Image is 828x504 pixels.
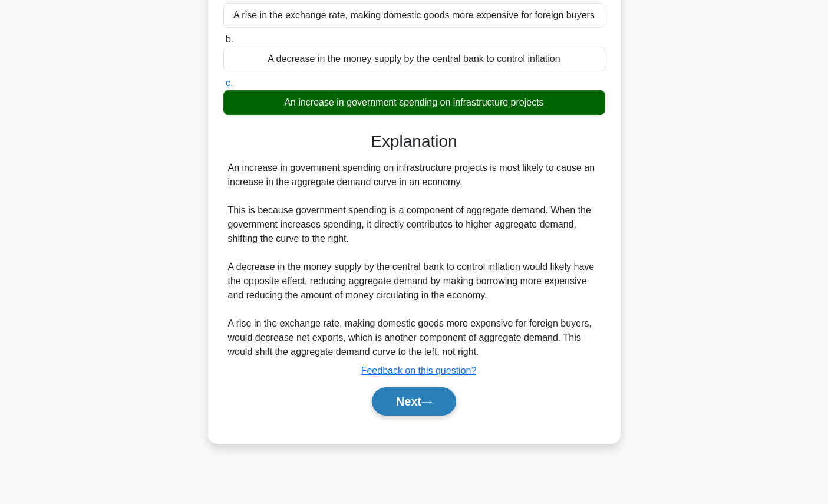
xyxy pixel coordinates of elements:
[223,47,605,71] div: A decrease in the money supply by the central bank to control inflation
[372,387,456,416] button: Next
[361,365,477,375] a: Feedback on this question?
[223,3,605,28] div: A rise in the exchange rate, making domestic goods more expensive for foreign buyers
[226,34,233,44] span: b.
[226,78,233,88] span: c.
[223,90,605,115] div: An increase in government spending on infrastructure projects
[230,131,598,151] h3: Explanation
[228,161,601,359] div: An increase in government spending on infrastructure projects is most likely to cause an increase...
